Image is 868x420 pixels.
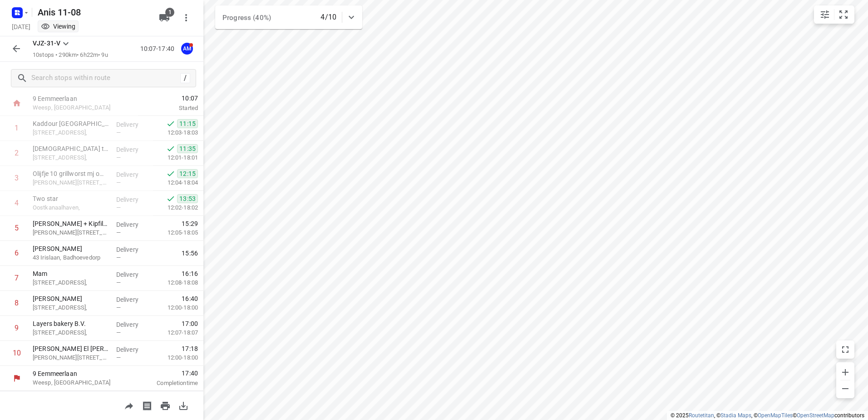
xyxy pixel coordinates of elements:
[31,71,180,85] input: Search stops within route
[153,303,198,312] p: 12:00-18:00
[41,22,75,31] div: You are currently in view mode. To make any changes, go to edit project.
[116,170,150,179] p: Delivery
[153,328,198,337] p: 12:07-18:07
[33,178,109,187] p: [PERSON_NAME][STREET_ADDRESS],
[116,229,121,236] span: —
[15,249,19,257] div: 6
[166,119,175,128] svg: Done
[33,303,109,312] p: [STREET_ADDRESS],
[33,228,109,237] p: Martini van Geffenstraat 29C,
[15,274,19,282] div: 7
[116,129,121,136] span: —
[33,319,109,328] p: Layers bakery B.V.
[33,219,109,228] p: Kaddour Osdorp + Kipfilet voor Layers bakery
[15,299,19,307] div: 8
[15,174,19,182] div: 3
[33,119,109,128] p: Kaddour [GEOGRAPHIC_DATA]
[153,278,198,287] p: 12:08-18:08
[33,103,127,112] p: Weesp, [GEOGRAPHIC_DATA]
[33,244,109,253] p: [PERSON_NAME]
[182,249,198,258] span: 15:56
[153,203,198,212] p: 12:02-18:02
[182,269,198,278] span: 16:16
[182,319,198,328] span: 17:00
[15,224,19,232] div: 5
[15,124,19,132] div: 1
[33,94,127,103] p: 9 Eemmeerlaan
[13,349,21,357] div: 10
[33,39,60,48] p: VJZ-31-V
[814,5,854,24] div: small contained button group
[33,378,127,387] p: Weesp, [GEOGRAPHIC_DATA]
[33,353,109,362] p: [PERSON_NAME][STREET_ADDRESS],
[33,278,109,287] p: [STREET_ADDRESS],
[138,104,198,113] p: Started
[120,401,138,410] span: Share route
[138,94,198,103] span: 10:07
[138,369,198,378] span: 17:40
[215,5,362,29] div: Progress (40%)4/10
[15,324,19,332] div: 9
[116,245,150,254] p: Delivery
[116,279,121,286] span: —
[33,51,108,60] p: 10 stops • 290km • 6h22m • 9u
[182,294,198,303] span: 16:40
[15,199,19,207] div: 4
[834,5,853,24] button: Fit zoom
[720,412,751,419] a: Stadia Maps
[222,14,271,22] span: Progress (40%)
[177,144,198,153] span: 11:35
[758,412,793,419] a: OpenMapTiles
[180,73,190,83] div: /
[138,401,156,410] span: Print shipping labels
[155,9,173,27] button: 1
[33,144,109,153] p: [DEMOGRAPHIC_DATA] to go
[138,379,198,388] p: Completion time
[116,270,150,279] p: Delivery
[153,128,198,137] p: 12:03-18:03
[116,179,121,186] span: —
[33,328,109,337] p: [STREET_ADDRESS],
[153,153,198,162] p: 12:01-18:01
[33,269,109,278] p: Mam
[33,294,109,303] p: [PERSON_NAME]
[116,345,150,354] p: Delivery
[116,254,121,261] span: —
[321,12,336,23] p: 4/10
[33,128,109,137] p: [STREET_ADDRESS],
[177,169,198,178] span: 12:15
[116,354,121,361] span: —
[177,194,198,203] span: 13:53
[116,195,150,204] p: Delivery
[33,153,109,162] p: [STREET_ADDRESS],
[816,5,834,24] button: Map settings
[33,194,109,203] p: Two star
[182,219,198,228] span: 15:29
[177,9,195,27] button: More
[33,369,127,378] p: 9 Eemmeerlaan
[153,178,198,187] p: 12:04-18:04
[165,8,174,17] span: 1
[116,320,150,329] p: Delivery
[33,203,109,212] p: Oostkanaalhaven,
[153,353,198,362] p: 12:00-18:00
[174,401,192,410] span: Download route
[116,154,121,161] span: —
[116,304,121,311] span: —
[177,119,198,128] span: 11:15
[33,344,109,353] p: [PERSON_NAME] El [PERSON_NAME]
[671,412,864,419] li: © 2025 , © , © © contributors
[140,44,178,54] p: 10:07-17:40
[689,412,714,419] a: Routetitan
[33,253,109,262] p: 43 Irislaan, Badhoevedorp
[116,145,150,154] p: Delivery
[182,344,198,353] span: 17:18
[166,144,175,153] svg: Done
[156,401,174,410] span: Print route
[797,412,834,419] a: OpenStreetMap
[116,295,150,304] p: Delivery
[166,194,175,203] svg: Done
[178,44,196,53] span: Assigned to Anis M
[166,169,175,178] svg: Done
[116,220,150,229] p: Delivery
